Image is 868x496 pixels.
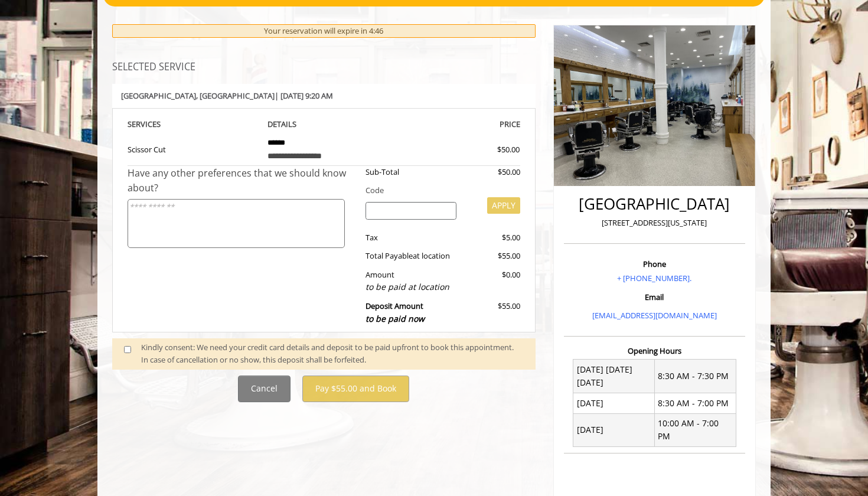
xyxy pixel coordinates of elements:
button: Pay $55.00 and Book [302,376,409,402]
span: at location [413,250,450,261]
td: 8:30 AM - 7:30 PM [654,360,736,393]
div: Have any other preferences that we should know about? [128,166,357,196]
div: Kindly consent: We need your credit card details and deposit to be paid upfront to book this appo... [141,341,524,366]
td: 10:00 AM - 7:00 PM [654,413,736,447]
div: Tax [357,231,466,244]
td: 8:30 AM - 7:00 PM [654,393,736,413]
div: Code [357,184,520,197]
div: $55.00 [465,250,520,262]
span: S [156,119,161,129]
div: Sub-Total [357,166,466,178]
th: SERVICE [128,118,259,131]
a: + [PHONE_NUMBER]. [617,273,691,283]
button: APPLY [487,197,520,214]
th: DETAILS [259,118,390,131]
div: $50.00 [465,166,520,178]
div: $50.00 [455,143,520,156]
b: [GEOGRAPHIC_DATA] | [DATE] 9:20 AM [121,90,333,101]
div: Amount [357,269,466,294]
h3: Phone [567,260,742,268]
span: , [GEOGRAPHIC_DATA] [196,90,275,101]
span: to be paid now [366,313,425,324]
button: Cancel [238,376,291,402]
a: [EMAIL_ADDRESS][DOMAIN_NAME] [592,310,717,321]
td: Scissor Cut [128,131,259,165]
div: $5.00 [465,231,520,244]
h2: [GEOGRAPHIC_DATA] [567,195,742,213]
td: [DATE] [573,393,655,413]
div: to be paid at location [366,280,457,293]
h3: SELECTED SERVICE [112,62,536,73]
div: $0.00 [465,269,520,294]
h3: Opening Hours [564,347,745,355]
div: $55.00 [465,300,520,325]
b: Deposit Amount [366,301,425,324]
td: [DATE] [DATE] [DATE] [573,360,655,393]
div: Total Payable [357,250,466,262]
th: PRICE [389,118,520,131]
h3: Email [567,293,742,301]
div: Your reservation will expire in 4:46 [112,24,536,38]
p: [STREET_ADDRESS][US_STATE] [567,217,742,229]
td: [DATE] [573,413,655,447]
